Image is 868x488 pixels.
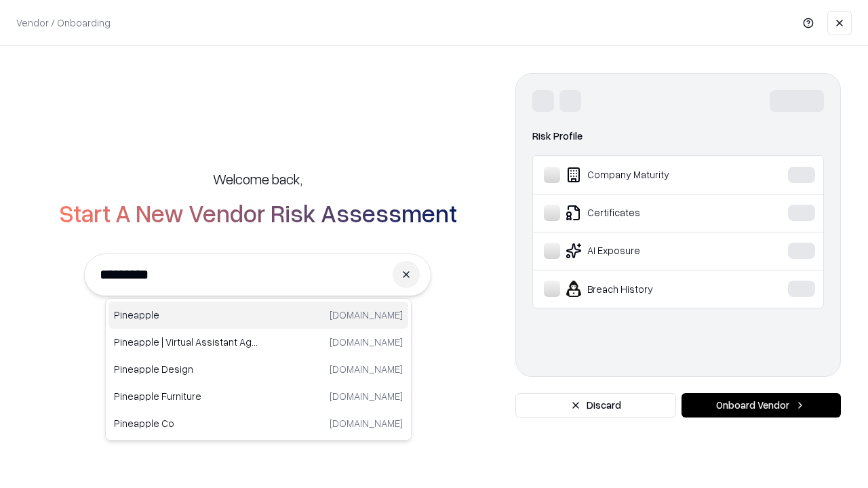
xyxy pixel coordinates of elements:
[330,335,403,349] p: [DOMAIN_NAME]
[16,16,111,30] p: Vendor / Onboarding
[114,389,258,403] p: Pineapple Furniture
[59,199,457,226] h2: Start A New Vendor Risk Assessment
[330,416,403,430] p: [DOMAIN_NAME]
[682,393,841,418] button: Onboard Vendor
[544,243,747,259] div: AI Exposure
[330,308,403,322] p: [DOMAIN_NAME]
[544,205,747,221] div: Certificates
[544,281,747,297] div: Breach History
[515,393,676,418] button: Discard
[330,362,403,376] p: [DOMAIN_NAME]
[544,167,747,183] div: Company Maturity
[213,169,302,188] h5: Welcome back,
[532,128,824,144] div: Risk Profile
[114,335,258,349] p: Pineapple | Virtual Assistant Agency
[105,298,412,441] div: Suggestions
[114,416,258,430] p: Pineapple Co
[330,389,403,403] p: [DOMAIN_NAME]
[114,308,258,322] p: Pineapple
[114,362,258,376] p: Pineapple Design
